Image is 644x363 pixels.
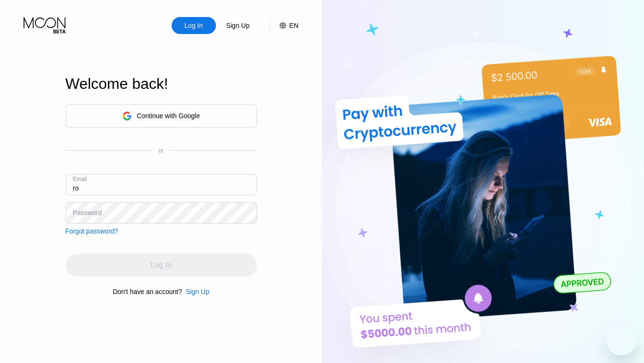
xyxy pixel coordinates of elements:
[66,104,257,128] div: Continue with Google
[66,227,118,235] div: Forgot password?
[137,112,200,120] div: Continue with Google
[225,21,251,30] div: Sign Up
[66,75,257,93] div: Welcome back!
[73,176,87,182] div: Email
[172,17,216,34] div: Log In
[113,288,182,295] div: Don't have an account?
[182,288,209,295] div: Sign Up
[158,147,164,154] div: or
[606,325,636,355] iframe: Button to launch messaging window
[270,17,298,34] div: EN
[216,17,260,34] div: Sign Up
[73,209,102,216] div: Password
[289,22,298,29] div: EN
[183,21,204,30] div: Log In
[186,288,209,295] div: Sign Up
